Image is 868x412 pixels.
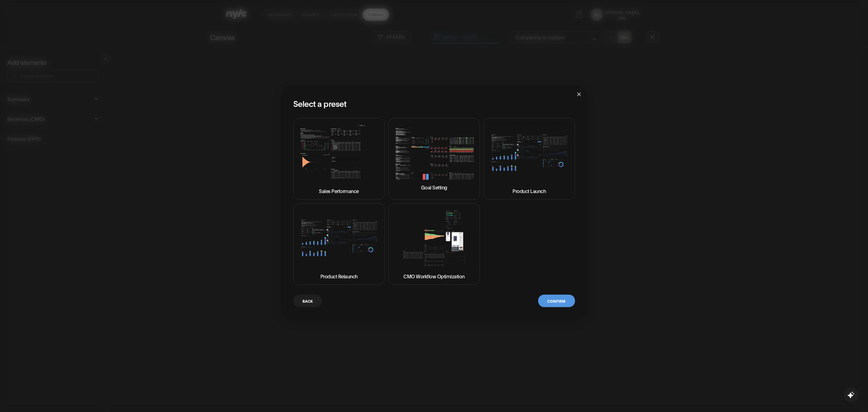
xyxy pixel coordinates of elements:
[538,294,575,307] button: Confirm
[571,86,587,102] button: Close
[388,118,480,199] button: Goal Setting
[388,203,480,285] button: CMO Workflow Optimization
[577,92,581,97] span: close
[298,123,380,183] img: Sales Performance
[293,118,385,199] button: Sales Performance
[293,203,385,285] button: Product Relaunch
[484,118,575,199] button: Product Launch
[489,123,570,183] img: Product Launch
[513,187,546,195] p: Product Launch
[394,208,475,269] img: CMO Workflow Optimization
[403,272,465,280] p: CMO Workflow Optimization
[293,98,575,108] h2: Select a preset
[319,187,359,195] p: Sales Performance
[293,294,322,307] button: Back
[320,273,358,280] p: Product Relaunch
[298,208,380,269] img: Product Relaunch
[394,126,475,180] img: Goal Setting
[421,184,447,191] p: Goal Setting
